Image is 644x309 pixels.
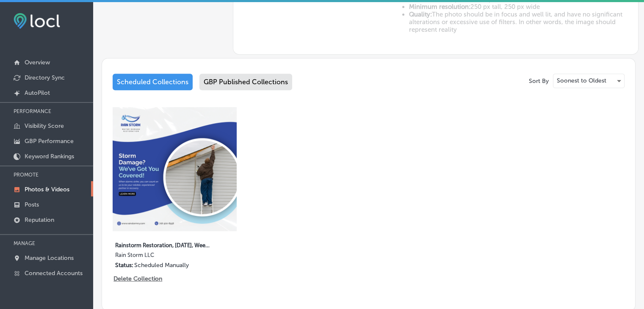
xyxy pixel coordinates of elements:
[25,153,74,160] p: Keyword Rankings
[134,262,189,269] p: Scheduled Manually
[32,50,76,55] div: Domain Overview
[25,122,64,130] p: Visibility Score
[84,49,91,56] img: tab_keywords_by_traffic_grey.svg
[115,252,212,262] label: Rain Storm LLC
[557,77,606,85] p: Soonest to Oldest
[199,74,292,90] div: GBP Published Collections
[25,59,50,66] p: Overview
[14,14,20,20] img: logo_orange.svg
[113,74,193,90] div: Scheduled Collections
[25,254,74,262] p: Manage Locations
[14,22,20,29] img: website_grey.svg
[25,74,65,81] p: Directory Sync
[24,14,41,20] div: v 4.0.25
[14,13,60,29] img: fda3e92497d09a02dc62c9cd864e3231.png
[529,77,549,85] p: Sort By
[25,89,50,97] p: AutoPilot
[25,201,39,208] p: Posts
[25,270,83,277] p: Connected Accounts
[23,49,30,56] img: tab_domain_overview_orange.svg
[25,216,54,223] p: Reputation
[115,262,133,269] p: Status:
[25,186,69,193] p: Photos & Videos
[94,50,143,55] div: Keywords by Traffic
[113,107,237,231] img: Collection thumbnail
[22,22,93,29] div: Domain: [DOMAIN_NAME]
[113,275,161,282] p: Delete Collection
[553,74,624,88] div: Soonest to Oldest
[25,138,74,145] p: GBP Performance
[115,237,212,252] label: Rainstorm Restoration, [DATE], Week 1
